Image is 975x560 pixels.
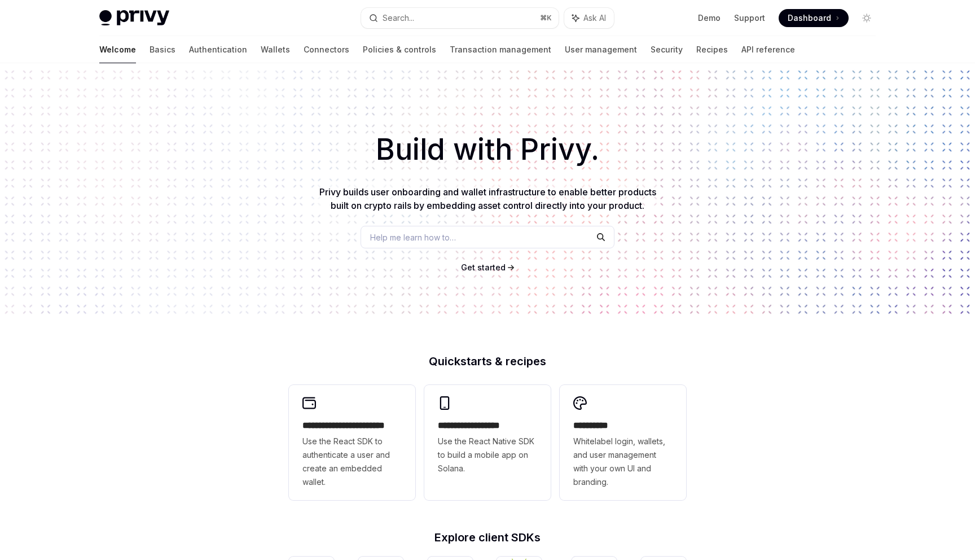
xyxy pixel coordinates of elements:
button: Ask AI [564,8,614,28]
span: Help me learn how to… [370,231,456,243]
span: Get started [461,262,506,272]
h2: Explore client SDKs [289,532,686,543]
a: API reference [741,36,795,63]
a: Dashboard [779,9,849,27]
a: Basics [150,36,175,63]
a: Policies & controls [363,36,436,63]
div: Search... [383,11,414,25]
h1: Build with Privy. [18,128,957,172]
h2: Quickstarts & recipes [289,356,686,367]
span: Privy builds user onboarding and wallet infrastructure to enable better products built on crypto ... [319,186,656,211]
a: Authentication [189,36,247,63]
button: Toggle dark mode [858,9,876,27]
span: ⌘ K [540,14,552,23]
span: Whitelabel login, wallets, and user management with your own UI and branding. [573,435,673,489]
a: Support [734,12,765,24]
button: Search...⌘K [361,8,559,28]
a: Security [651,36,683,63]
a: **** **** **** ***Use the React Native SDK to build a mobile app on Solana. [424,385,551,500]
a: Wallets [261,36,290,63]
span: Ask AI [583,12,606,24]
a: User management [565,36,637,63]
span: Use the React SDK to authenticate a user and create an embedded wallet. [302,435,402,489]
img: light logo [99,10,169,26]
a: Welcome [99,36,136,63]
a: Connectors [304,36,349,63]
span: Use the React Native SDK to build a mobile app on Solana. [438,435,537,475]
a: Demo [698,12,721,24]
span: Dashboard [788,12,831,24]
a: Transaction management [450,36,551,63]
a: Recipes [696,36,728,63]
a: Get started [461,262,506,273]
a: **** *****Whitelabel login, wallets, and user management with your own UI and branding. [560,385,686,500]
